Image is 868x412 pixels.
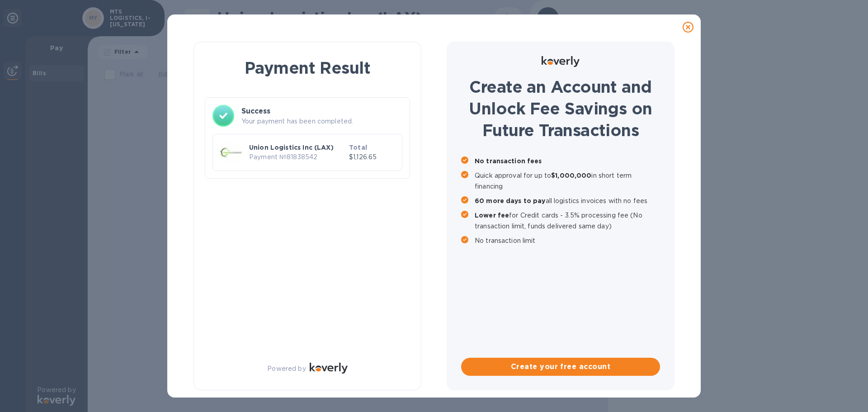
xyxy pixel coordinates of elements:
button: Create your free account [461,358,660,376]
p: Union Logistics Inc (LAX) [249,143,345,152]
h1: Create an Account and Unlock Fee Savings on Future Transactions [461,76,660,141]
p: Your payment has been completed. [241,117,402,126]
span: Create your free account [468,361,653,372]
p: $1,126.65 [349,152,395,162]
b: 60 more days to pay [475,197,546,204]
h3: Success [241,106,402,117]
b: No transaction fees [475,157,542,165]
p: No transaction limit [475,235,660,246]
b: Total [349,144,367,151]
p: Quick approval for up to in short term financing [475,170,660,192]
p: all logistics invoices with no fees [475,195,660,206]
b: Lower fee [475,212,509,219]
img: Logo [542,56,580,67]
p: for Credit cards - 3.5% processing fee (No transaction limit, funds delivered same day) [475,210,660,232]
b: $1,000,000 [551,172,591,179]
img: Logo [310,363,348,374]
p: Powered by [267,364,306,374]
h1: Payment Result [208,57,406,79]
p: Payment № 81838542 [249,152,345,162]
